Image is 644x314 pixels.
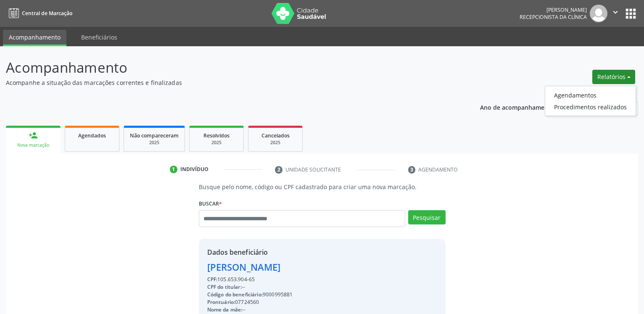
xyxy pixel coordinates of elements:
span: CPF: [207,276,218,283]
span: Não compareceram [130,132,179,139]
span: Código do beneficiário: [207,291,263,298]
span: Resolvidos [203,132,230,139]
div: 2025 [130,140,179,146]
ul: Relatórios [545,86,636,116]
span: Cancelados [261,132,290,139]
a: Central de Marcação [6,6,72,20]
div: -- [207,306,377,314]
button: Pesquisar [408,210,446,224]
span: Nome da mãe: [207,306,243,313]
div: [PERSON_NAME] [207,260,377,274]
span: Prontuário: [207,298,235,306]
span: Central de Marcação [22,10,72,17]
img: img [590,5,607,22]
span: Recepcionista da clínica [520,13,587,21]
p: Acompanhe a situação das marcações correntes e finalizadas [6,78,449,87]
p: Busque pelo nome, código ou CPF cadastrado para criar uma nova marcação. [199,182,446,191]
a: Agendamentos [545,89,636,101]
button: Relatórios [592,70,635,84]
i:  [611,8,620,17]
span: CPF do titular: [207,283,242,290]
a: Beneficiários [75,30,123,45]
div: 2025 [254,140,296,146]
div: 1 [170,166,177,173]
span: Agendados [78,132,106,139]
p: Acompanhamento [6,57,449,78]
div: person_add [29,131,38,140]
div: 105.653.904-65 [207,276,377,283]
div: -- [207,283,377,291]
div: 07724560 [207,298,377,306]
p: Ano de acompanhamento [480,102,554,112]
div: Dados beneficiário [207,247,377,257]
a: Acompanhamento [3,30,66,46]
div: [PERSON_NAME] [520,6,587,13]
button:  [607,5,623,22]
div: 9000995881 [207,291,377,298]
div: 2025 [195,140,238,146]
div: Nova marcação [12,142,55,148]
a: Procedimentos realizados [545,101,636,113]
button: apps [623,6,638,21]
label: Buscar [199,197,222,210]
div: Indivíduo [180,166,209,173]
